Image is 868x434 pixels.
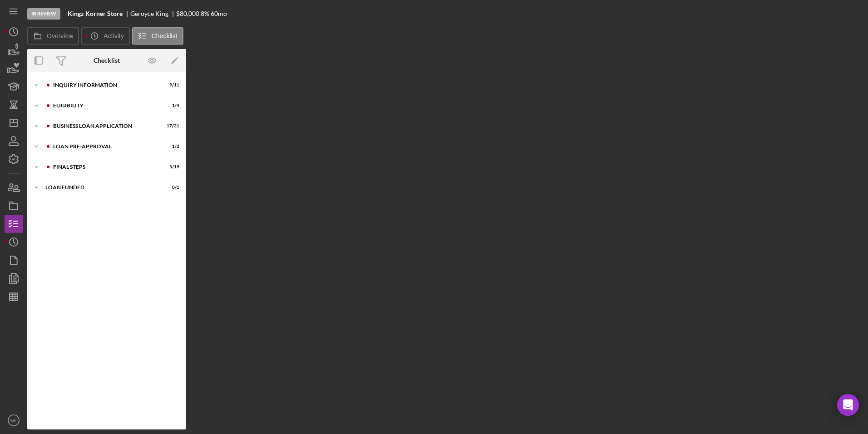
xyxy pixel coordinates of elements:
[163,185,179,190] div: 0 / 1
[5,411,23,429] button: MK
[163,103,179,108] div: 1 / 4
[53,164,157,170] div: FINAL STEPS
[53,82,157,88] div: INQUIRY INFORMATION
[81,27,129,45] button: Activity
[163,144,179,149] div: 1 / 2
[132,27,183,45] button: Checklist
[53,103,157,108] div: ELIGIBILITY
[201,10,209,17] div: 8 %
[27,27,79,45] button: Overview
[10,418,17,423] text: MK
[211,10,227,17] div: 60 mo
[68,10,123,17] b: Kingz Korner Store
[837,394,859,416] div: Open Intercom Messenger
[53,144,157,149] div: LOAN PRE-APPROVAL
[47,32,73,40] label: Overview
[104,32,123,40] label: Activity
[45,185,157,190] div: LOAN FUNDED
[163,82,179,88] div: 9 / 11
[163,164,179,170] div: 5 / 19
[94,57,120,64] div: Checklist
[130,10,176,17] div: Geroyce King
[152,32,178,40] label: Checklist
[163,123,179,129] div: 17 / 31
[176,10,199,17] span: $80,000
[53,123,157,129] div: BUSINESS LOAN APPLICATION
[27,8,60,20] div: In Review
